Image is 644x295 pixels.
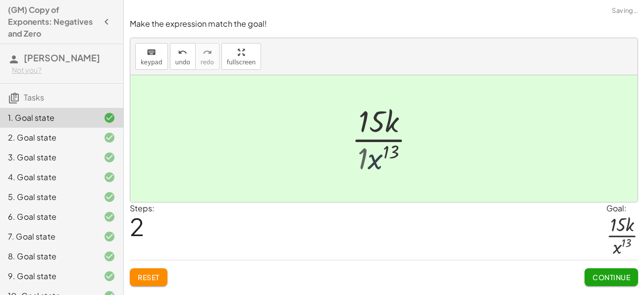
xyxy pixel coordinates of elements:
p: Make the expression match the goal! [130,18,638,30]
button: Continue [585,268,638,286]
span: 2 [130,211,144,242]
i: Task finished and correct. [104,231,115,243]
div: Goal: [606,202,638,214]
h4: (GM) Copy of Exponents: Negatives and Zero [8,4,98,40]
i: Task finished and correct. [104,132,115,144]
span: Saving… [612,6,638,16]
button: fullscreen [221,43,261,70]
label: Steps: [130,203,155,213]
i: Task finished and correct. [104,112,115,124]
i: Task finished and correct. [104,171,115,183]
span: [PERSON_NAME] [24,52,100,63]
i: undo [178,47,187,58]
span: Tasks [24,92,44,102]
i: Task finished and correct. [104,151,115,163]
div: 3. Goal state [8,151,88,163]
button: undoundo [170,43,196,70]
div: 9. Goal state [8,270,88,282]
i: Task finished and correct. [104,250,115,262]
button: Reset [130,268,167,286]
i: redo [203,47,212,58]
div: Not you? [12,65,115,75]
div: 4. Goal state [8,171,88,183]
button: keyboardkeypad [135,43,168,70]
div: 2. Goal state [8,132,88,144]
span: keypad [141,59,162,66]
span: fullscreen [227,59,256,66]
div: 7. Goal state [8,231,88,243]
i: Task finished and correct. [104,191,115,203]
span: undo [175,59,190,66]
div: 8. Goal state [8,250,88,262]
div: 5. Goal state [8,191,88,203]
span: redo [201,59,214,66]
i: keyboard [147,47,156,58]
div: 1. Goal state [8,112,88,124]
button: redoredo [195,43,219,70]
i: Task finished and correct. [104,270,115,282]
span: Continue [592,273,630,282]
div: 6. Goal state [8,211,88,223]
span: Reset [138,273,160,282]
i: Task finished and correct. [104,211,115,223]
